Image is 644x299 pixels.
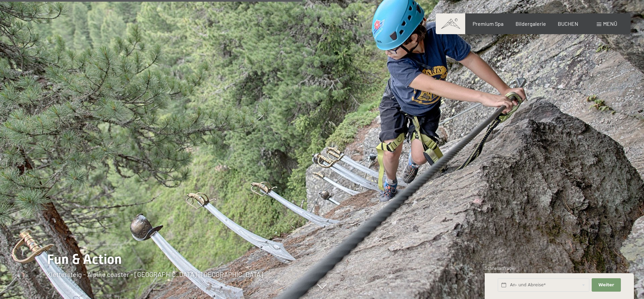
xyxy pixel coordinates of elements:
[516,20,546,27] a: Bildergalerie
[592,278,621,292] button: Weiter
[473,20,503,27] a: Premium Spa
[485,266,514,271] span: Schnellanfrage
[603,20,617,27] span: Menü
[558,20,578,27] a: BUCHEN
[598,282,614,288] span: Weiter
